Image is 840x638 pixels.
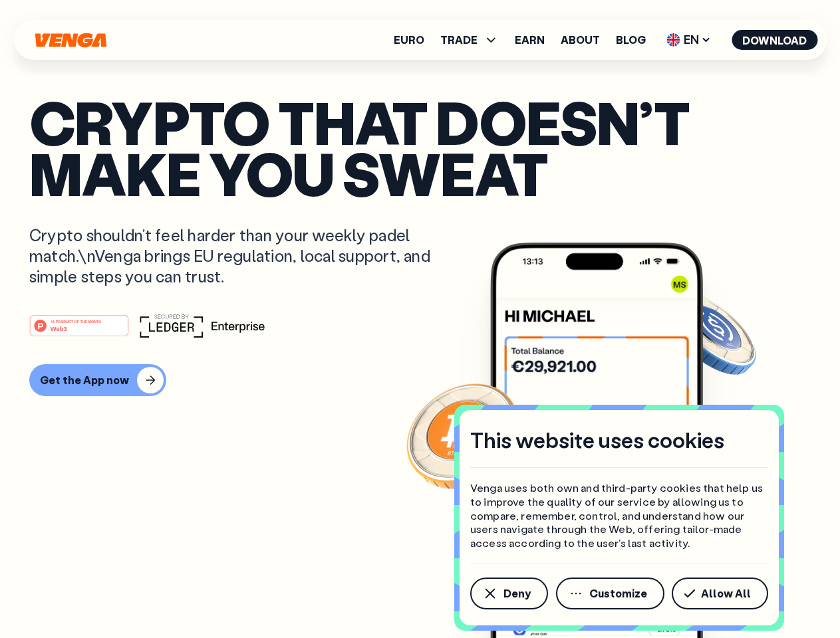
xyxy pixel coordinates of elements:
p: Crypto that doesn’t make you sweat [29,96,811,198]
h4: This website uses cookies [470,426,724,454]
a: Blog [616,35,646,45]
span: Customize [589,588,647,599]
a: About [561,35,600,45]
span: EN [662,29,716,51]
img: USDC coin [663,286,759,381]
tspan: #1 PRODUCT OF THE MONTH [51,319,101,323]
span: TRADE [440,35,478,45]
img: Bitcoin [404,375,523,495]
span: Deny [503,588,531,599]
p: Crypto shouldn’t feel harder than your weekly padel match.\nVenga brings EU regulation, local sup... [29,225,450,287]
p: Venga uses both own and third-party cookies that help us to improve the quality of our service by... [470,481,768,550]
a: Get the App now [29,364,811,396]
button: Customize [556,578,664,609]
a: Earn [515,35,545,45]
span: Allow All [701,588,751,599]
svg: Home [33,33,108,48]
a: Euro [394,35,424,45]
img: flag-uk [666,33,680,47]
div: Get the App now [40,373,129,387]
span: TRADE [440,32,499,48]
button: Get the App now [29,364,166,396]
tspan: Web3 [51,324,67,332]
button: Deny [470,578,548,609]
a: #1 PRODUCT OF THE MONTHWeb3 [29,322,129,340]
button: Download [732,30,817,50]
button: Allow All [672,578,768,609]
